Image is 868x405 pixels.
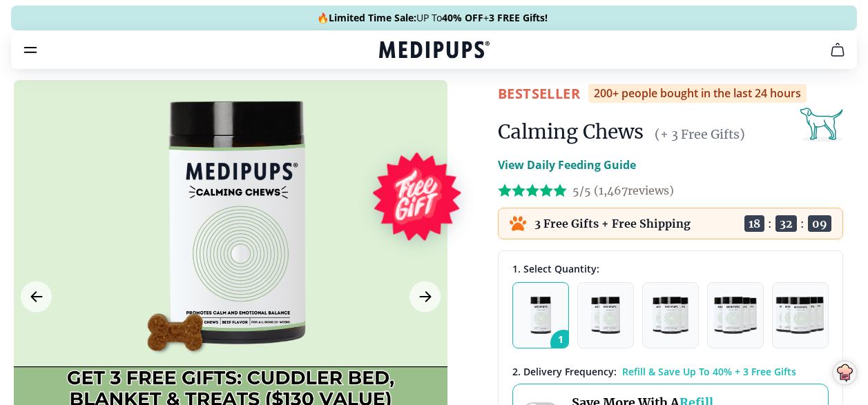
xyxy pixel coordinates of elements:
button: 1 [512,282,569,348]
span: : [800,217,804,230]
img: Pack of 5 - Natural Dog Supplements [775,297,825,334]
span: BestSeller [498,84,580,103]
span: (+ 3 Free Gifts) [655,126,745,142]
div: 200+ people bought in the last 24 hours [588,84,807,103]
span: 18 [744,215,764,232]
img: Pack of 4 - Natural Dog Supplements [714,297,756,334]
span: 5/5 ( 1,467 reviews) [572,184,674,197]
div: 1. Select Quantity: [512,262,829,275]
img: Pack of 1 - Natural Dog Supplements [530,297,552,334]
button: cart [821,33,854,66]
img: Pack of 3 - Natural Dog Supplements [653,297,688,334]
span: : [768,217,772,230]
p: View Daily Feeding Guide [498,157,636,173]
button: Next Image [409,281,441,313]
h1: Calming Chews [498,119,644,144]
img: Pack of 2 - Natural Dog Supplements [591,297,620,334]
span: 09 [808,215,831,232]
button: burger-menu [22,41,39,58]
a: Medipups [379,39,490,63]
button: Previous Image [21,281,52,313]
span: 32 [775,215,797,232]
span: Refill & Save Up To 40% + 3 Free Gifts [622,365,796,378]
p: 3 Free Gifts + Free Shipping [534,217,691,230]
span: 🔥 UP To + [317,11,548,25]
span: 2 . Delivery Frequency: [512,365,617,378]
span: 1 [550,330,577,356]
